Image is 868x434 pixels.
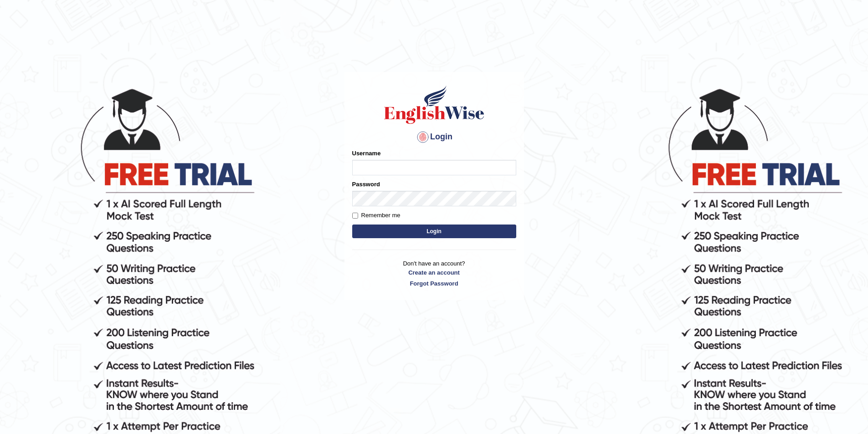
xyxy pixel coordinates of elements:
[352,225,516,238] button: Login
[352,259,516,287] p: Don't have an account?
[382,84,486,125] img: Logo of English Wise sign in for intelligent practice with AI
[352,268,516,277] a: Create an account
[352,180,380,189] label: Password
[352,279,516,288] a: Forgot Password
[352,211,401,220] label: Remember me
[352,130,516,144] h4: Login
[352,213,358,219] input: Remember me
[352,149,381,158] label: Username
